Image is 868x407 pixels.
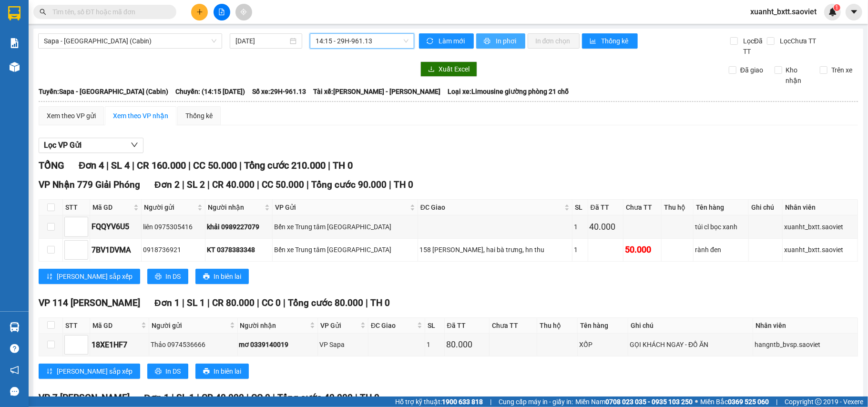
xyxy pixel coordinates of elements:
th: STT [63,200,90,215]
span: download [428,66,435,73]
button: printerIn DS [147,364,188,379]
div: rành đen [695,244,747,255]
span: | [182,179,184,190]
span: Hỗ trợ kỹ thuật: [395,397,483,407]
span: | [490,397,491,407]
div: Thống kê [185,111,213,121]
span: sort-ascending [46,368,53,376]
button: bar-chartThống kê [582,33,638,49]
span: In biên lai [214,366,241,376]
span: VP 114 [PERSON_NAME] [39,297,140,308]
div: Xem theo VP nhận [113,111,168,121]
th: Nhân viên [783,200,858,215]
button: Lọc VP Gửi [39,138,143,153]
th: SL [425,318,445,334]
th: STT [63,318,90,334]
span: In DS [165,271,181,282]
span: Lọc Đã TT [739,36,767,57]
span: Đơn 2 [154,179,180,190]
button: sort-ascending[PERSON_NAME] sắp xếp [39,364,140,379]
span: printer [203,368,210,376]
span: bar-chart [590,38,598,45]
span: Đơn 1 [154,297,180,308]
span: SL 1 [187,297,205,308]
span: Tổng cước 40.000 [277,392,353,403]
th: SL [572,200,588,215]
span: VP Gửi [320,320,358,331]
span: CC 50.000 [193,160,237,171]
div: 7BV1DVMA [92,244,140,256]
span: | [239,160,242,171]
td: 18XE1HF7 [90,334,149,356]
span: TH 0 [360,392,379,403]
span: | [776,397,777,407]
span: Tổng cước 80.000 [288,297,363,308]
span: | [246,392,249,403]
span: Làm mới [439,36,466,46]
img: icon-new-feature [828,8,837,16]
div: XỐP [579,339,626,350]
span: | [366,297,368,308]
th: Ghi chú [628,318,753,334]
span: sync [427,38,435,45]
span: file-add [218,9,225,15]
strong: 0369 525 060 [728,398,769,406]
input: Tìm tên, số ĐT hoặc mã đơn [52,7,165,17]
span: Đơn 4 [79,160,104,171]
div: túi cl bọc xanh [695,222,747,232]
button: caret-down [846,4,862,20]
span: Lọc Chưa TT [776,36,817,46]
span: Người nhận [240,320,308,331]
span: Người gửi [152,320,227,331]
span: printer [155,368,162,376]
div: Bến xe Trung tâm [GEOGRAPHIC_DATA] [274,244,416,255]
span: CR 40.000 [202,392,244,403]
span: VP 7 [PERSON_NAME] [39,392,130,403]
th: Thu hộ [537,318,578,334]
span: TH 0 [333,160,353,171]
span: [PERSON_NAME] sắp xếp [57,271,133,282]
button: printerIn DS [147,269,188,284]
span: | [207,297,210,308]
td: Bến xe Trung tâm Lào Cai [273,215,418,238]
span: printer [203,273,210,281]
span: CR 80.000 [212,297,255,308]
span: TỔNG [39,160,64,171]
span: notification [10,366,19,375]
span: | [197,392,199,403]
span: CC 50.000 [262,179,304,190]
span: | [355,392,357,403]
img: warehouse-icon [10,62,20,72]
img: logo-vxr [8,6,20,20]
span: Miền Bắc [700,397,769,407]
td: 7BV1DVMA [90,239,142,262]
div: hangntb_bvsp.saoviet [755,339,856,350]
td: FQQYV6U5 [90,215,142,238]
div: 1 [574,244,586,255]
div: 80.000 [446,338,488,351]
span: Đã giao [736,65,767,75]
span: SL 4 [111,160,130,171]
span: Người nhận [208,202,263,213]
th: Tên hàng [578,318,628,334]
th: Ghi chú [749,200,783,215]
span: | [106,160,109,171]
img: solution-icon [10,38,20,48]
span: message [10,387,19,396]
div: khải 0989227079 [207,222,271,232]
th: Tên hàng [694,200,749,215]
span: VP Nhận 779 Giải Phóng [39,179,140,190]
span: In DS [165,366,181,376]
span: 14:15 - 29H-961.13 [316,34,408,48]
span: CC 0 [251,392,270,403]
div: Bến xe Trung tâm [GEOGRAPHIC_DATA] [274,222,416,232]
div: FQQYV6U5 [92,221,140,233]
td: VP Sapa [318,334,368,356]
div: 50.000 [625,243,660,256]
span: Đơn 1 [144,392,169,403]
span: | [306,179,309,190]
span: | [283,297,286,308]
div: KT 0378383348 [207,244,271,255]
span: Loại xe: Limousine giường phòng 21 chỗ [448,86,569,97]
div: 40.000 [590,220,622,234]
